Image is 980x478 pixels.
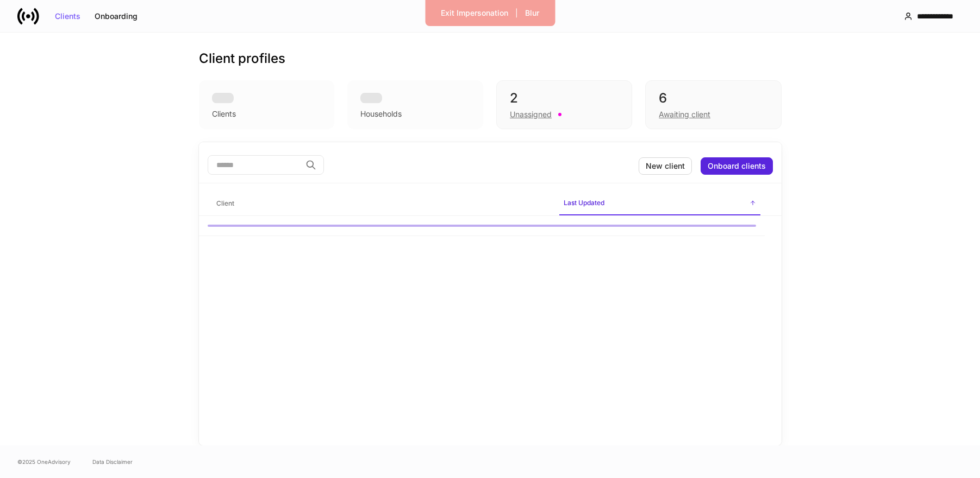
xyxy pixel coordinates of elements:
h3: Client profiles [199,50,285,67]
span: © 2025 OneAdvisory [17,457,71,466]
div: Awaiting client [659,109,710,120]
div: Exit Impersonation [441,9,508,17]
button: Onboard clients [701,157,773,175]
div: Onboarding [95,12,138,20]
h6: Last Updated [564,197,604,208]
div: Clients [55,12,80,20]
span: Client [212,193,551,215]
div: Onboard clients [708,162,766,170]
button: Exit Impersonation [434,4,515,22]
a: Data Disclaimer [92,457,133,466]
div: 6 [659,90,767,107]
button: Onboarding [88,8,145,25]
button: Clients [48,8,88,25]
h6: Client [216,198,234,208]
div: Households [360,109,402,119]
button: New client [639,157,692,175]
div: 2 [510,90,619,107]
div: New client [646,162,685,170]
div: 6Awaiting client [645,80,781,129]
div: Blur [525,9,539,17]
div: 2Unassigned [496,80,632,129]
button: Blur [518,4,546,22]
div: Unassigned [510,109,552,120]
span: Last Updated [559,192,760,215]
div: Clients [212,109,236,119]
